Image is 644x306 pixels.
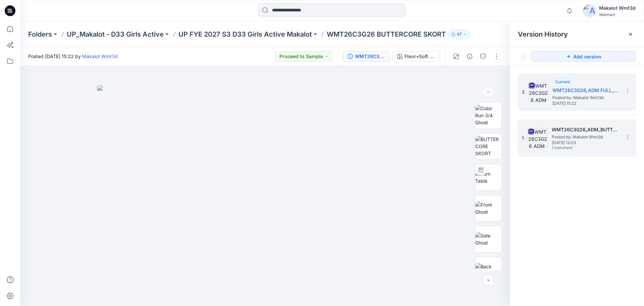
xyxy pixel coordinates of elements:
h5: WMT26C3G26_ADM_BUTTERCORE SKORT [552,126,619,134]
span: [DATE] 12:03 [552,140,619,145]
div: WMT26C3G26_ADM FULL_BUTTERCORE SKORT [355,53,386,60]
button: Details [464,51,475,62]
a: Makalot Wmt3d [82,53,118,59]
span: 1. [522,135,525,141]
h5: WMT26C3G26_ADM FULL_BUTTERCORE SKORT [552,86,620,94]
div: Walmart [599,12,636,17]
a: UP FYE 2027 S3 D33 Girls Active Makalot [178,30,312,39]
button: Show Hidden Versions [518,51,529,62]
img: WMT26C3G26_ADM_BUTTERCORE SKORT [528,128,548,148]
button: WMT26C3G26_ADM FULL_BUTTERCORE SKORT [343,51,390,62]
button: Fleur+Soft Violet [393,51,440,62]
button: 47 [448,30,470,39]
img: BUTTERCORE SKORT [475,136,501,157]
button: Close [628,32,633,37]
div: Fleur+Soft Violet [405,53,435,60]
img: Turn Table [475,170,501,184]
img: Back Ghost [475,263,501,277]
span: Posted [DATE] 15:22 by [28,53,118,60]
p: 47 [457,31,462,38]
img: Side Ghost [475,232,501,246]
a: UP_Makalot - D33 Girls Active [67,30,164,39]
span: Version History [518,30,568,38]
span: Posted by: Makalot Wmt3d [552,94,620,101]
span: 2. [522,89,526,95]
span: Current [555,79,570,84]
img: WMT26C3G26_ADM FULL_BUTTERCORE SKORT [528,82,548,102]
p: WMT26C3G26 BUTTERCORE SKORT [327,30,446,39]
img: Color Run 3/4 Ghost [475,105,501,126]
span: 1 comment [552,145,599,151]
a: Folders [28,30,52,39]
img: Front Ghost [475,201,501,215]
div: Makalot Wmt3d [599,4,636,12]
button: Add version [531,51,636,62]
span: [DATE] 15:22 [552,101,620,106]
img: avatar [583,4,596,17]
span: Posted by: Makalot Wmt3d [552,134,619,140]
